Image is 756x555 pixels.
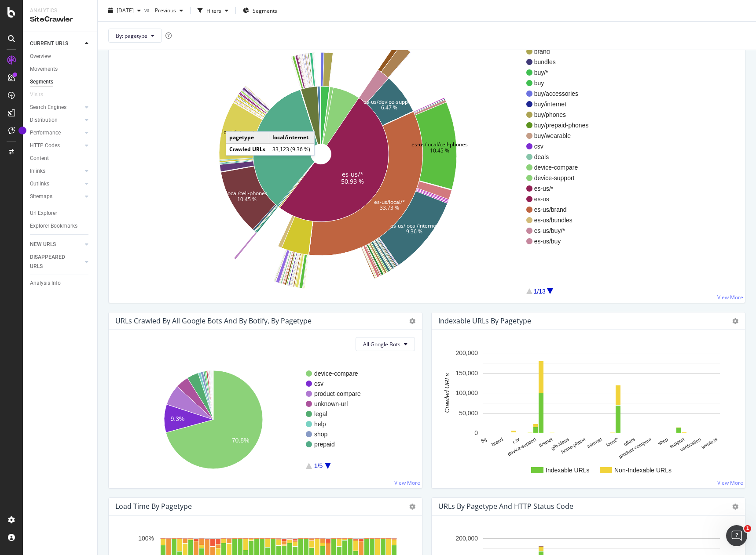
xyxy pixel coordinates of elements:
[222,128,255,136] text: local/internet
[438,501,573,512] h4: URLs by pagetype and HTTP Status Code
[30,209,91,218] a: Url Explorer
[226,143,269,155] td: Crawled URLs
[314,410,327,417] text: legal
[314,380,323,387] text: csv
[151,4,187,18] button: Previous
[534,195,589,203] span: es-us
[30,221,91,231] a: Explorer Bookmarks
[538,436,554,448] text: firstnet
[474,430,478,437] text: 0
[30,103,82,112] a: Search Engines
[30,253,74,271] div: DISAPPEARED URLS
[138,535,154,542] text: 100%
[115,315,312,327] h4: URLs Crawled by All Google Bots and by Botify, by pagetype
[30,221,77,231] div: Explorer Bookmarks
[439,344,735,481] svg: A chart.
[534,174,589,182] span: device-support
[30,39,82,48] a: CURRENT URLS
[511,436,521,445] text: csv
[30,128,61,138] div: Performance
[380,204,399,211] text: 33.73 %
[30,90,43,99] div: Visits
[30,65,58,74] div: Movements
[605,436,620,448] text: local/*
[314,370,358,377] text: device-compare
[550,436,570,451] text: gift-ideas
[534,79,589,87] span: buy
[30,192,82,201] a: Sitemaps
[390,221,438,229] text: es-us/local/internet
[314,400,348,407] text: unknown-url
[534,226,589,235] span: es-us/buy/*
[534,121,589,130] span: buy/prepaid-phones
[614,467,672,474] text: Non-Indexable URLs
[381,104,397,111] text: 6.47 %
[30,209,57,218] div: Url Explorer
[546,467,590,474] text: Indexable URLs
[668,436,685,449] text: support
[30,103,66,112] div: Search Engines
[341,177,364,185] text: 50.93 %
[744,525,751,532] span: 1
[269,132,314,143] td: local/internet
[455,350,478,357] text: 200,000
[560,436,587,454] text: home-phone
[269,143,314,155] td: 33,123 (9.36 %)
[409,318,415,324] i: Options
[253,7,277,14] span: Segments
[534,287,546,296] div: 1/13
[30,52,91,61] a: Overview
[30,192,52,201] div: Sitemaps
[116,358,412,481] svg: A chart.
[30,128,82,138] a: Performance
[30,240,56,249] div: NEW URLS
[206,7,221,14] div: Filters
[717,479,743,486] a: View More
[232,437,250,444] text: 70.8%
[144,6,151,13] span: vs
[30,240,82,249] a: NEW URLS
[534,163,589,172] span: device-compare
[411,141,468,148] text: es-us/local/cell-phones
[30,167,45,176] div: Inlinks
[314,462,323,469] text: 1/5
[30,116,58,125] div: Distribution
[455,535,478,542] text: 200,000
[30,179,49,189] div: Outlinks
[30,39,68,48] div: CURRENT URLS
[623,436,636,447] text: offers
[732,504,738,510] i: Options
[363,341,400,348] span: All Google Bots
[30,141,82,150] a: HTTP Codes
[534,216,589,225] span: es-us/bundles
[394,479,420,486] a: View More
[534,184,589,193] span: es-us/*
[534,47,589,56] span: brand
[314,421,326,428] text: help
[657,436,669,446] text: shop
[30,154,49,163] div: Content
[491,436,504,447] text: brand
[117,7,134,14] span: 2025 Oct. 5th
[507,436,537,457] text: device-support
[30,116,82,125] a: Distribution
[30,7,90,15] div: Analytics
[30,141,60,150] div: HTTP Codes
[534,68,589,77] span: buy/*
[30,167,82,176] a: Inlinks
[438,315,531,327] h4: Indexable URLs by pagetype
[534,110,589,119] span: buy/phones
[459,410,478,417] text: 50,000
[586,436,603,449] text: internet
[30,52,51,61] div: Overview
[717,294,743,301] a: View More
[406,227,422,235] text: 9.36 %
[237,195,257,203] text: 10.45 %
[30,90,52,99] a: Visits
[618,436,652,459] text: product-compare
[30,77,91,87] a: Segments
[30,15,90,25] div: SiteCrawler
[30,65,91,74] a: Movements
